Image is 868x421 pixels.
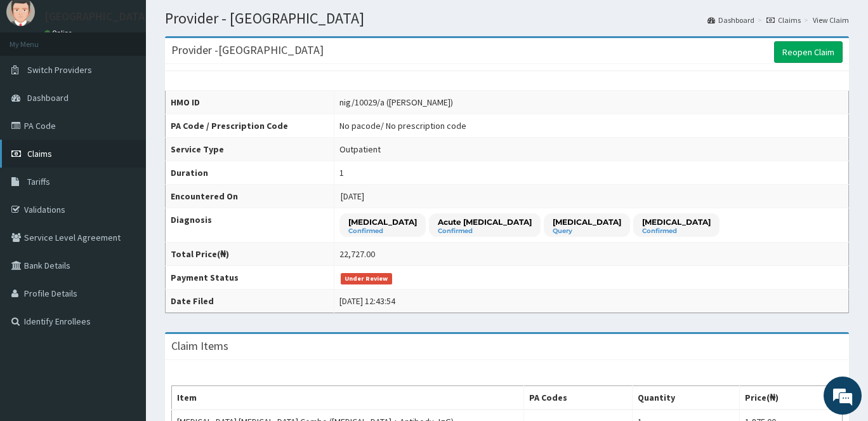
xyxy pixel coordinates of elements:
th: Payment Status [166,266,334,290]
div: No pacode / No prescription code [339,119,466,132]
th: Encountered On [166,185,334,208]
th: Quantity [633,386,740,410]
th: PA Codes [524,386,633,410]
a: Claims [766,15,801,25]
div: Minimize live chat window [208,6,239,37]
span: [DATE] [341,190,364,202]
th: Item [172,386,524,410]
div: [DATE] 12:43:54 [339,295,395,307]
a: Online [44,29,75,37]
th: Date Filed [166,290,334,313]
p: Acute [MEDICAL_DATA] [438,217,532,227]
th: Duration [166,161,334,185]
th: PA Code / Prescription Code [166,114,334,138]
textarea: Type your message and hit 'Enter' [6,284,242,328]
h3: Provider - [GEOGRAPHIC_DATA] [171,44,324,56]
h3: Claim Items [171,340,228,352]
small: Confirmed [438,228,532,234]
span: Tariffs [27,176,50,187]
th: HMO ID [166,91,334,114]
a: View Claim [813,15,849,25]
th: Total Price(₦) [166,243,334,266]
p: [GEOGRAPHIC_DATA] [44,11,149,22]
span: Claims [27,148,52,159]
p: [MEDICAL_DATA] [348,217,417,227]
small: Query [553,228,621,234]
span: Under Review [341,273,392,284]
div: 1 [339,166,344,179]
h1: Provider - [GEOGRAPHIC_DATA] [165,10,849,27]
a: Reopen Claim [774,41,843,63]
th: Diagnosis [166,208,334,243]
p: [MEDICAL_DATA] [642,217,711,227]
p: [MEDICAL_DATA] [553,217,621,227]
div: 22,727.00 [339,248,375,260]
span: Switch Providers [27,64,92,76]
th: Price(₦) [739,386,842,410]
span: Dashboard [27,92,69,104]
small: Confirmed [642,228,711,234]
a: Dashboard [707,15,754,25]
div: Outpatient [339,143,381,156]
th: Service Type [166,138,334,161]
span: We're online! [74,128,175,257]
img: d_794563401_company_1708531726252_794563401 [23,63,51,95]
div: Chat with us now [66,71,213,88]
div: nig/10029/a ([PERSON_NAME]) [339,96,453,109]
small: Confirmed [348,228,417,234]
